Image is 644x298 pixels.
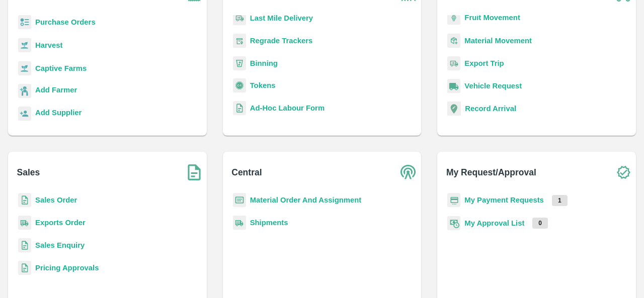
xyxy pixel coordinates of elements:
[233,101,246,116] img: sales
[18,15,31,30] img: reciept
[396,160,421,185] img: central
[17,165,40,179] b: Sales
[464,37,532,45] a: Material Movement
[233,34,246,48] img: whTracker
[447,56,460,71] img: delivery
[465,105,516,113] a: Record Arrival
[233,216,246,230] img: shipments
[35,109,82,117] b: Add Supplier
[35,264,99,272] a: Pricing Approvals
[35,219,86,227] a: Exports Order
[231,165,262,179] b: Central
[18,261,31,275] img: sales
[18,238,31,253] img: sales
[250,104,325,112] a: Ad-Hoc Labour Form
[464,14,520,22] a: Fruit Movement
[35,18,96,26] a: Purchase Orders
[447,216,460,231] img: approval
[35,64,87,72] a: Captive Farms
[611,160,636,185] img: check
[35,84,77,98] a: Add Farmer
[182,160,207,185] img: soSales
[18,84,31,98] img: farmer
[447,11,460,25] img: fruit
[552,195,568,206] p: 1
[233,193,246,208] img: centralMaterial
[233,11,246,26] img: delivery
[464,196,544,204] a: My Payment Requests
[447,102,461,116] img: recordArrival
[250,196,362,204] a: Material Order And Assignment
[18,38,31,53] img: harvest
[464,219,524,227] a: My Approval List
[233,78,246,93] img: tokens
[447,33,460,48] img: material
[464,82,522,90] a: Vehicle Request
[446,165,536,179] b: My Request/Approval
[464,59,504,67] a: Export Trip
[18,107,31,121] img: supplier
[447,79,460,93] img: vehicle
[35,241,85,249] a: Sales Enquiry
[35,196,77,204] a: Sales Order
[250,59,278,67] a: Binning
[18,193,31,208] img: sales
[250,81,276,89] a: Tokens
[18,61,31,76] img: harvest
[250,37,313,45] a: Regrade Trackers
[532,218,548,229] p: 0
[35,86,77,94] b: Add Farmer
[447,193,460,208] img: payment
[233,56,246,70] img: bin
[250,219,288,227] a: Shipments
[35,41,62,49] a: Harvest
[250,14,313,22] a: Last Mile Delivery
[35,107,82,121] a: Add Supplier
[18,216,31,230] img: shipments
